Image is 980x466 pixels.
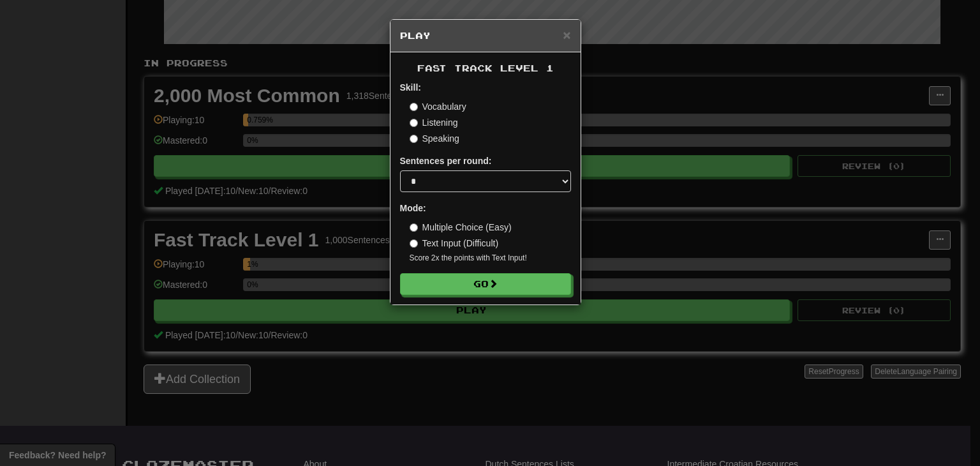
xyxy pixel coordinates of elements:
[400,203,426,213] strong: Mode:
[410,221,512,234] label: Multiple Choice (Easy)
[410,116,458,129] label: Listening
[400,29,571,42] h5: Play
[410,132,459,145] label: Speaking
[563,28,570,41] button: Close
[563,27,570,42] span: ×
[400,82,421,93] strong: Skill:
[410,119,418,127] input: Listening
[410,253,571,264] small: Score 2x the points with Text Input !
[410,237,499,250] label: Text Input (Difficult)
[400,273,571,295] button: Go
[410,135,418,143] input: Speaking
[410,103,418,111] input: Vocabulary
[417,63,554,73] span: Fast Track Level 1
[400,154,492,167] label: Sentences per round:
[410,223,418,232] input: Multiple Choice (Easy)
[410,100,466,113] label: Vocabulary
[410,239,418,248] input: Text Input (Difficult)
